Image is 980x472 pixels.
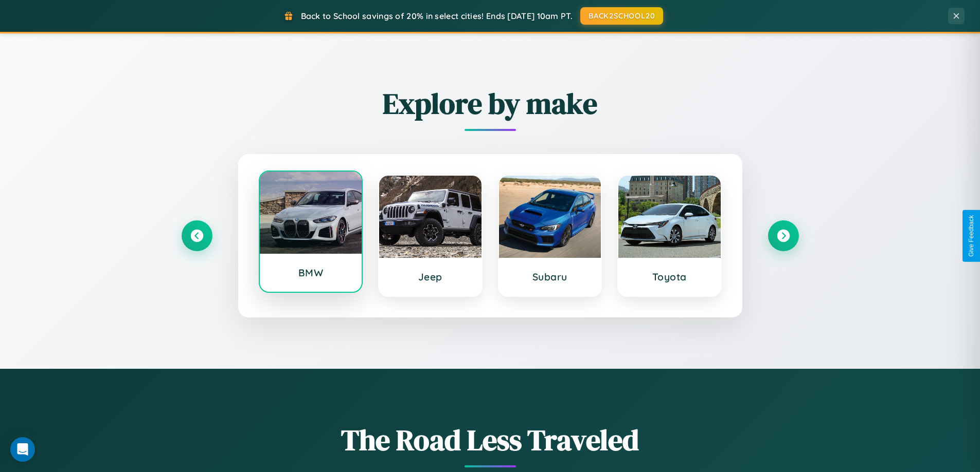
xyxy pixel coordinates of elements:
div: Give Feedback [968,215,975,257]
h3: Subaru [509,271,591,283]
h3: Jeep [389,271,471,283]
button: BACK2SCHOOL20 [580,7,663,25]
span: Back to School savings of 20% in select cities! Ends [DATE] 10am PT. [301,11,573,21]
div: Open Intercom Messenger [10,437,35,462]
h3: Toyota [629,271,710,283]
h1: The Road Less Traveled [182,420,799,460]
h3: BMW [270,267,352,279]
h2: Explore by make [182,84,799,123]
